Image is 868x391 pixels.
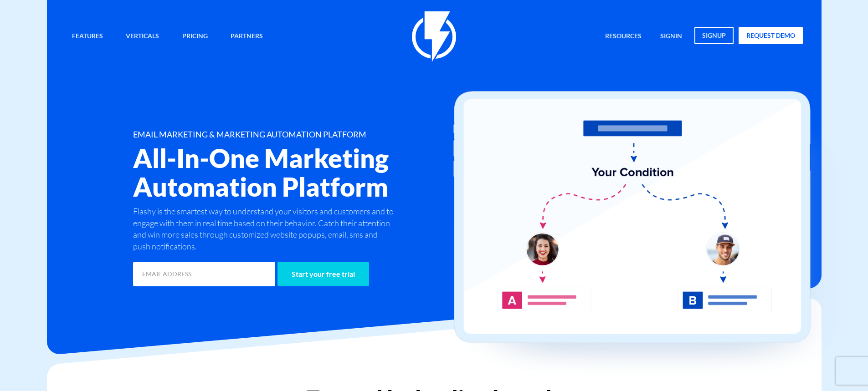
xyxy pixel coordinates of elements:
[598,27,648,46] a: Resources
[133,262,275,286] input: EMAIL ADDRESS
[119,27,166,46] a: Verticals
[175,27,215,46] a: Pricing
[133,144,488,201] h2: All-In-One Marketing Automation Platform
[277,262,369,286] input: Start your free trial
[133,206,396,253] p: Flashy is the smartest way to understand your visitors and customers and to engage with them in r...
[653,27,689,46] a: signin
[694,27,734,44] a: signup
[739,27,803,44] a: request demo
[133,130,488,139] h1: EMAIL MARKETING & MARKETING AUTOMATION PLATFORM
[65,27,110,46] a: Features
[224,27,270,46] a: Partners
